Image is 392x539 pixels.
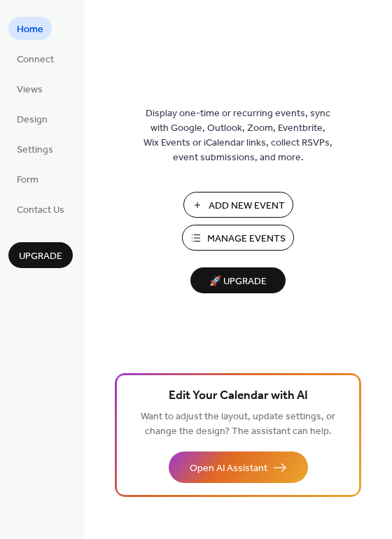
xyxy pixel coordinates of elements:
[190,461,267,476] span: Open AI Assistant
[17,203,64,218] span: Contact Us
[8,17,52,40] a: Home
[141,407,335,441] span: Want to adjust the layout, update settings, or change the design? The assistant can help.
[17,143,53,157] span: Settings
[207,232,286,246] span: Manage Events
[169,451,308,483] button: Open AI Assistant
[17,113,48,127] span: Design
[209,199,285,213] span: Add New Event
[8,77,51,100] a: Views
[190,267,286,293] button: 🚀 Upgrade
[8,242,73,268] button: Upgrade
[8,167,47,190] a: Form
[17,22,43,37] span: Home
[182,225,294,251] button: Manage Events
[183,192,293,218] button: Add New Event
[8,107,56,130] a: Design
[8,197,73,220] a: Contact Us
[19,249,62,264] span: Upgrade
[17,83,43,97] span: Views
[17,173,38,188] span: Form
[143,106,332,165] span: Display one-time or recurring events, sync with Google, Outlook, Zoom, Eventbrite, Wix Events or ...
[169,386,308,406] span: Edit Your Calendar with AI
[199,272,277,291] span: 🚀 Upgrade
[8,47,62,70] a: Connect
[17,52,54,67] span: Connect
[8,137,62,160] a: Settings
